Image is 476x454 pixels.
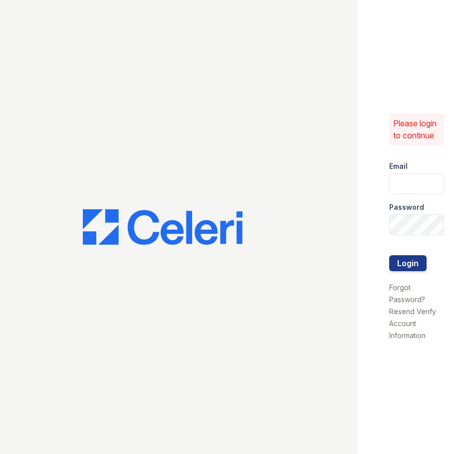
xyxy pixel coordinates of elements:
[393,117,441,141] p: Please login to continue
[389,255,427,271] button: Login
[389,283,425,304] a: Forgot Password?
[83,209,242,245] img: CE_Logo_Blue-a8612792a0a2168367f1c8372b55b34899dd931a85d93a1a3d3e32e68fde9ad4.png
[389,307,436,340] a: Resend Verify Account Information
[389,161,408,171] label: Email
[389,202,424,212] label: Password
